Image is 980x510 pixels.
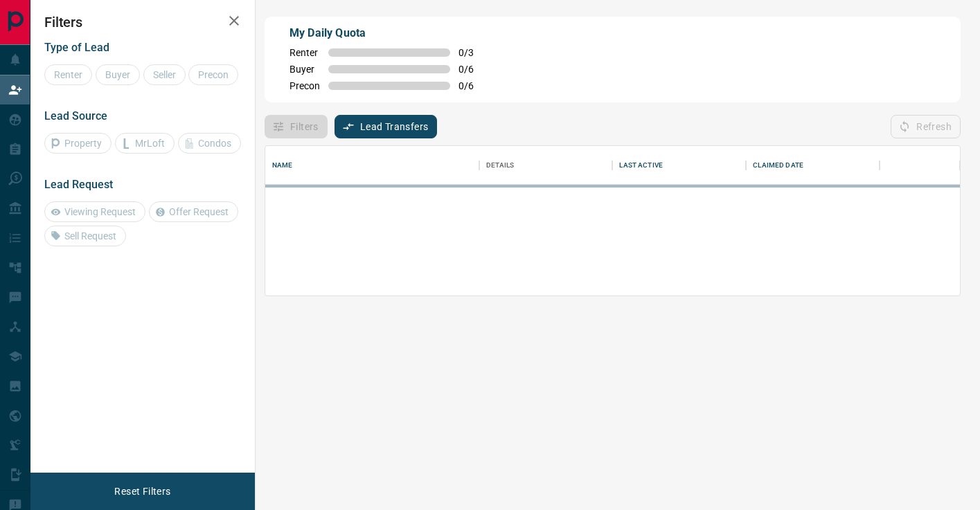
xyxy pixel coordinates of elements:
h2: Filters [44,14,241,30]
span: Type of Lead [44,41,109,54]
span: 0 / 6 [458,64,489,75]
div: Details [486,146,515,185]
span: Precon [289,80,320,91]
span: 0 / 6 [458,80,489,91]
span: Lead Request [44,178,113,191]
div: Last Active [619,146,662,185]
div: Name [265,146,479,185]
div: Claimed Date [746,146,880,185]
span: Renter [289,47,320,58]
p: My Daily Quota [289,25,489,42]
button: Reset Filters [105,480,179,503]
div: Details [479,146,613,185]
span: Buyer [289,64,320,75]
span: Lead Source [44,109,107,122]
div: Last Active [612,146,746,185]
span: 0 / 3 [458,47,489,58]
div: Claimed Date [753,146,803,185]
button: Lead Transfers [335,115,438,138]
div: Name [272,146,293,185]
